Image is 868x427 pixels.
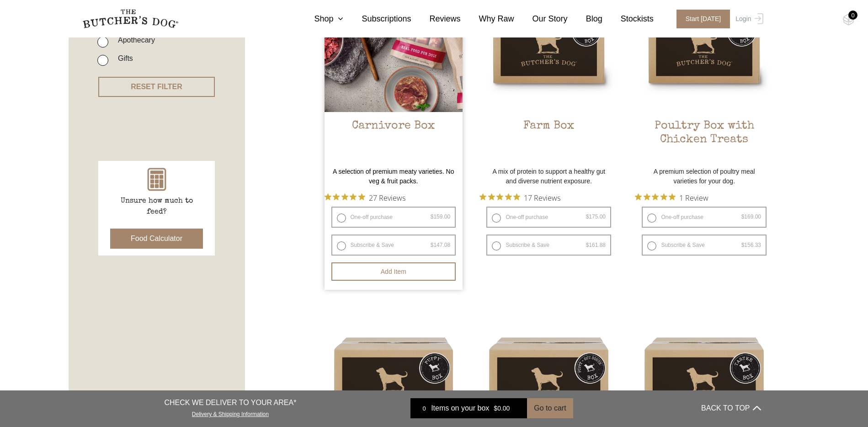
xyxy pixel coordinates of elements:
a: Shop [296,13,343,25]
label: Gifts [113,52,133,64]
bdi: 156.33 [741,242,761,248]
label: Apothecary [113,34,155,46]
img: TBD_Cart-Empty.png [843,14,854,26]
span: $ [741,242,745,248]
button: BACK TO TOP [701,397,761,419]
a: Start [DATE] [667,10,734,28]
bdi: 147.08 [431,242,450,248]
button: Rated 4.9 out of 5 stars from 27 reviews. Jump to reviews. [325,191,405,204]
a: Login [733,10,763,28]
label: Subscribe & Save [642,235,767,256]
p: A selection of premium meaty varieties. No veg & fruit packs. [325,167,463,186]
a: Subscriptions [343,13,411,25]
a: Reviews [411,13,461,25]
span: $ [586,213,589,220]
a: Stockists [602,13,654,25]
h2: Carnivore Box [325,119,463,162]
p: A mix of protein to support a healthy gut and diverse nutrient exposure. [479,167,618,186]
bdi: 0.00 [494,405,510,412]
p: CHECK WE DELIVER TO YOUR AREA* [164,397,296,408]
button: Food Calculator [110,229,203,249]
span: 1 Review [679,191,708,204]
span: Start [DATE] [676,10,730,28]
button: Rated 5 out of 5 stars from 1 reviews. Jump to reviews. [635,191,708,204]
bdi: 159.00 [431,213,450,220]
span: 17 Reviews [524,191,560,204]
bdi: 175.00 [586,213,606,220]
h2: Poultry Box with Chicken Treats [635,119,773,162]
a: Delivery & Shipping Information [192,409,269,417]
button: Rated 4.9 out of 5 stars from 17 reviews. Jump to reviews. [479,191,560,204]
a: Our Story [514,13,568,25]
h2: Farm Box [479,119,618,162]
label: One-off purchase [642,207,767,228]
span: $ [586,242,589,248]
label: One-off purchase [331,207,456,228]
div: 0 [848,11,857,20]
button: RESET FILTER [98,77,215,97]
span: $ [431,242,434,248]
label: One-off purchase [486,207,611,228]
button: Add item [331,262,456,281]
label: Subscribe & Save [486,235,611,256]
button: Go to cart [527,398,573,418]
span: $ [741,213,745,220]
p: Unsure how much to feed? [111,196,202,218]
a: Blog [568,13,602,25]
a: Why Raw [461,13,514,25]
a: 0 Items on your box $0.00 [410,398,527,418]
bdi: 169.00 [741,213,761,220]
span: 27 Reviews [369,191,405,204]
span: Items on your box [431,403,489,414]
div: 0 [417,404,431,413]
label: Subscribe & Save [331,235,456,256]
span: $ [494,405,497,412]
bdi: 161.88 [586,242,606,248]
p: A premium selection of poultry meal varieties for your dog. [635,167,773,186]
span: $ [431,213,434,220]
